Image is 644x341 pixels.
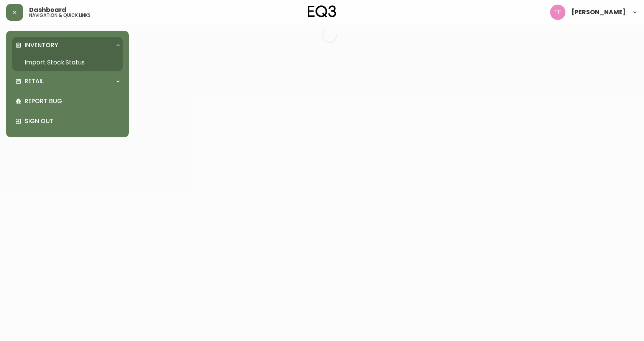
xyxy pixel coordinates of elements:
[12,54,123,71] a: Import Stock Status
[550,5,565,20] img: 509424b058aae2bad57fee408324c33f
[308,5,336,18] img: logo
[29,13,90,18] h5: navigation & quick links
[12,91,123,111] div: Report Bug
[12,37,123,54] div: Inventory
[25,117,120,125] p: Sign Out
[572,9,626,15] span: [PERSON_NAME]
[25,41,58,49] p: Inventory
[25,97,120,105] p: Report Bug
[29,7,66,13] span: Dashboard
[25,77,44,86] p: Retail
[12,73,123,90] div: Retail
[12,111,123,131] div: Sign Out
